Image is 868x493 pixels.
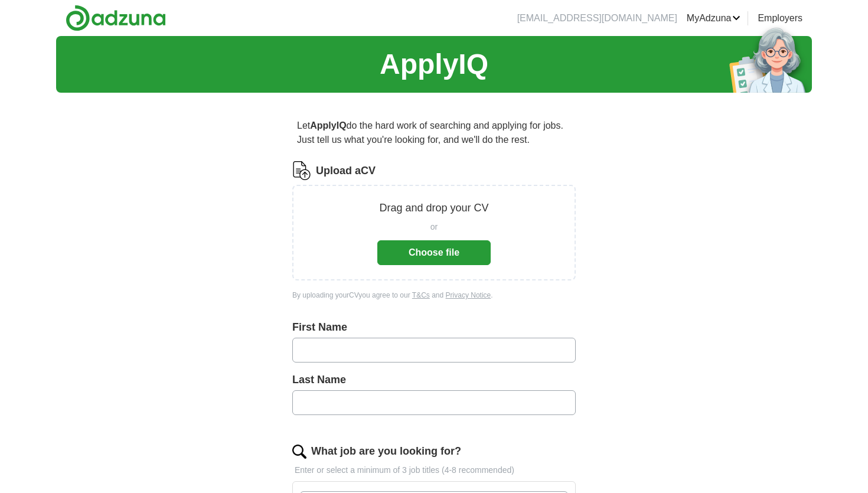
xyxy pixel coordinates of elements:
[687,11,741,25] a: MyAdzuna
[292,319,576,335] label: First Name
[292,114,576,152] p: Let do the hard work of searching and applying for jobs. Just tell us what you're looking for, an...
[758,11,802,25] a: Employers
[377,240,491,265] button: Choose file
[292,445,306,459] img: search.png
[379,200,488,216] p: Drag and drop your CV
[292,161,311,180] img: CV Icon
[430,221,438,233] span: or
[446,291,491,299] a: Privacy Notice
[66,5,166,31] img: Adzuna logo
[412,291,430,299] a: T&Cs
[292,464,576,476] p: Enter or select a minimum of 3 job titles (4-8 recommended)
[316,163,376,179] label: Upload a CV
[292,290,576,301] div: By uploading your CV you agree to our and .
[311,443,461,459] label: What job are you looking for?
[380,43,488,86] h1: ApplyIQ
[310,120,346,130] strong: ApplyIQ
[517,11,677,25] li: [EMAIL_ADDRESS][DOMAIN_NAME]
[292,372,576,388] label: Last Name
